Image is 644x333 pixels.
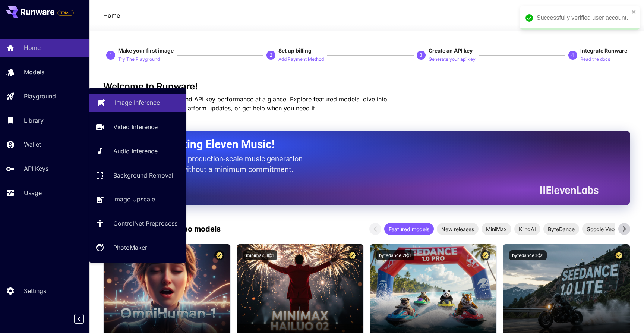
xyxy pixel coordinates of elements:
p: Library [24,116,44,125]
div: Successfully verified user account. [537,13,629,22]
p: The only way to get production-scale music generation from Eleven Labs without a minimum commitment. [122,154,308,175]
h3: Welcome to Runware! [103,81,630,92]
button: Collapse sidebar [74,314,84,324]
span: Google Veo [582,225,619,233]
span: Make your first image [118,47,174,54]
div: Collapse sidebar [80,312,89,326]
button: Certified Model – Vetted for best performance and includes a commercial license. [614,250,624,260]
p: 2 [270,52,272,59]
span: New releases [437,225,479,233]
button: Certified Model – Vetted for best performance and includes a commercial license. [214,250,224,260]
p: Settings [24,286,46,295]
button: Certified Model – Vetted for best performance and includes a commercial license. [347,250,357,260]
p: Usage [24,188,42,197]
a: Image Upscale [89,190,186,208]
p: 4 [571,52,574,59]
p: PhotoMaker [113,243,147,252]
button: close [631,9,637,15]
span: ByteDance [543,225,579,233]
nav: breadcrumb [103,11,120,20]
a: ControlNet Preprocess [89,214,186,233]
p: ControlNet Preprocess [113,219,177,228]
p: Home [103,11,120,20]
a: Image Inference [89,94,186,112]
span: KlingAI [514,225,540,233]
span: MiniMax [482,225,511,233]
p: Image Inference [115,98,160,107]
p: Generate your api key [429,56,476,63]
button: bytedance:2@1 [376,250,414,260]
p: Playground [24,92,56,101]
p: Read the docs [580,56,610,63]
a: Audio Inference [89,142,186,160]
span: Featured models [384,225,434,233]
span: Check out your usage stats and API key performance at a glance. Explore featured models, dive int... [103,95,387,112]
a: PhotoMaker [89,239,186,257]
p: Video Inference [113,122,158,131]
p: API Keys [24,164,48,173]
p: 1 [110,52,112,59]
a: Video Inference [89,118,186,136]
button: bytedance:1@1 [509,250,547,260]
p: Wallet [24,140,41,149]
p: Audio Inference [113,147,158,155]
p: Add Payment Method [278,56,324,63]
h2: Now Supporting Eleven Music! [122,137,593,151]
button: minimax:3@1 [243,250,277,260]
span: Set up billing [278,47,312,54]
a: Background Removal [89,166,186,184]
p: Try The Playground [118,56,160,63]
span: Integrate Runware [580,47,627,54]
p: Models [24,67,44,76]
span: Create an API key [429,47,473,54]
p: Image Upscale [113,195,155,204]
span: TRIAL [58,10,73,16]
p: Home [24,43,41,52]
p: Background Removal [113,171,173,180]
button: Certified Model – Vetted for best performance and includes a commercial license. [480,250,490,260]
span: Add your payment card to enable full platform functionality. [57,8,74,17]
p: 3 [420,52,422,59]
